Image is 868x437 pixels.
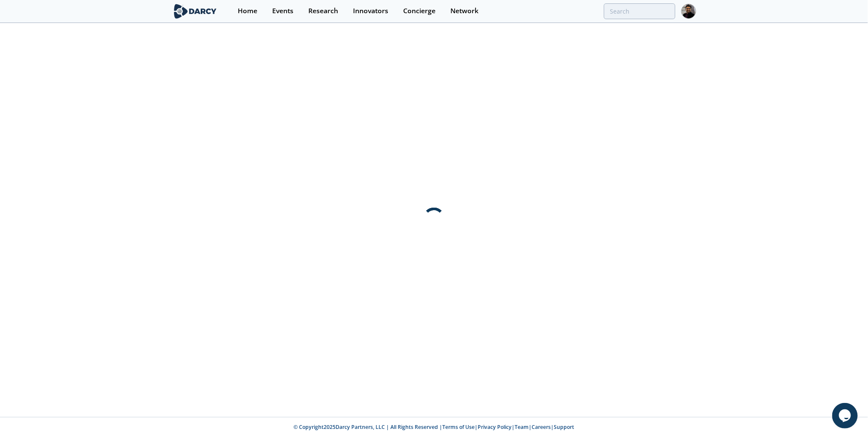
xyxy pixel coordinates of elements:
[532,423,551,431] a: Careers
[604,3,675,19] input: Advanced Search
[554,423,575,431] a: Support
[681,4,696,19] img: Profile
[238,8,257,14] div: Home
[443,423,475,431] a: Terms of Use
[403,8,435,14] div: Concierge
[272,8,293,14] div: Events
[353,8,388,14] div: Innovators
[832,403,859,428] iframe: chat widget
[308,8,338,14] div: Research
[515,423,529,431] a: Team
[478,423,512,431] a: Privacy Policy
[120,423,749,431] p: © Copyright 2025 Darcy Partners, LLC | All Rights Reserved | | | | |
[450,8,478,14] div: Network
[172,4,219,19] img: logo-wide.svg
